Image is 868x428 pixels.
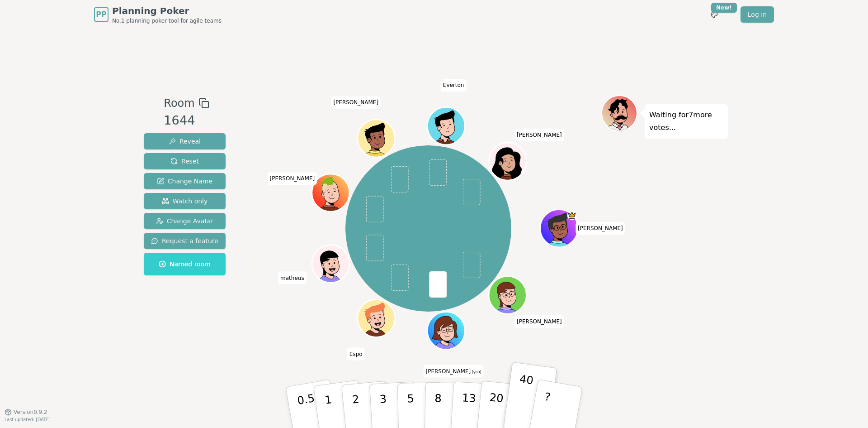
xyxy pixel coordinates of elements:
[159,260,211,269] span: Named room
[514,315,564,328] span: Click to change your name
[649,109,723,134] p: Waiting for 7 more votes...
[162,197,208,206] span: Watch only
[164,95,194,111] span: Room
[96,9,106,20] span: PP
[514,129,564,141] span: Click to change your name
[94,5,222,24] a: PPPlanning PokerNo.1 planning poker tool for agile teams
[741,6,774,23] a: Log in
[331,96,381,109] span: Click to change your name
[144,133,226,149] button: Reveal
[268,173,317,185] span: Click to change your name
[144,253,226,275] button: Named room
[576,222,625,235] span: Click to change your name
[514,373,534,423] p: 40
[151,236,218,245] span: Request a feature
[347,348,365,361] span: Click to change your name
[278,272,307,284] span: Click to change your name
[144,153,226,169] button: Reset
[144,173,226,189] button: Change Name
[112,5,222,17] span: Planning Poker
[164,111,209,130] div: 1644
[170,157,199,166] span: Reset
[706,6,722,23] button: New!
[112,17,222,24] span: No.1 planning poker tool for agile teams
[144,213,226,229] button: Change Avatar
[424,365,484,378] span: Click to change your name
[567,211,577,220] span: Rafael is the host
[471,370,481,374] span: (you)
[711,3,737,13] div: New!
[144,193,226,209] button: Watch only
[441,79,467,92] span: Click to change your name
[5,409,47,416] button: Version0.9.2
[429,313,464,348] button: Click to change your avatar
[14,409,47,416] span: Version 0.9.2
[169,137,201,146] span: Reveal
[156,216,214,226] span: Change Avatar
[5,417,51,422] span: Last updated: [DATE]
[157,177,212,186] span: Change Name
[144,233,226,249] button: Request a feature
